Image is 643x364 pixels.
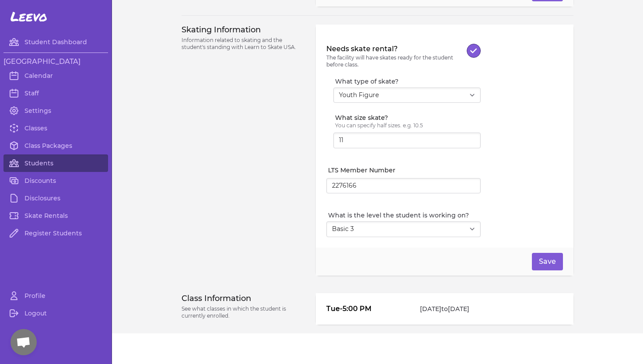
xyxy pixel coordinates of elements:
[406,304,483,313] p: [DATE] to [DATE]
[3,154,108,172] a: Students
[3,56,108,67] h3: [GEOGRAPHIC_DATA]
[10,329,37,355] div: Open chat
[326,54,467,68] p: The facility will have skates ready for the student before class.
[3,207,108,224] a: Skate Rentals
[3,287,108,304] a: Profile
[182,293,305,304] h3: Class Information
[3,102,108,119] a: Settings
[335,122,481,129] p: You can specify half sizes. e.g. 10.5
[326,304,403,314] p: Tue - 5:00 PM
[328,211,481,220] label: What is the level the student is working on?
[3,172,108,189] a: Discounts
[335,113,481,122] label: What size skate?
[3,189,108,207] a: Disclosures
[3,67,108,84] a: Calendar
[3,119,108,137] a: Classes
[326,44,467,54] label: Needs skate rental?
[326,178,481,194] input: LTS or USFSA number
[3,84,108,102] a: Staff
[335,77,481,86] label: What type of skate?
[182,24,305,35] h3: Skating Information
[3,304,108,322] a: Logout
[532,253,563,270] button: Save
[182,305,305,319] p: See what classes in which the student is currently enrolled.
[3,33,108,51] a: Student Dashboard
[3,137,108,154] a: Class Packages
[328,166,481,175] label: LTS Member Number
[3,224,108,242] a: Register Students
[182,37,305,51] p: Information related to skating and the student's standing with Learn to Skate USA.
[10,9,47,24] span: Leevo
